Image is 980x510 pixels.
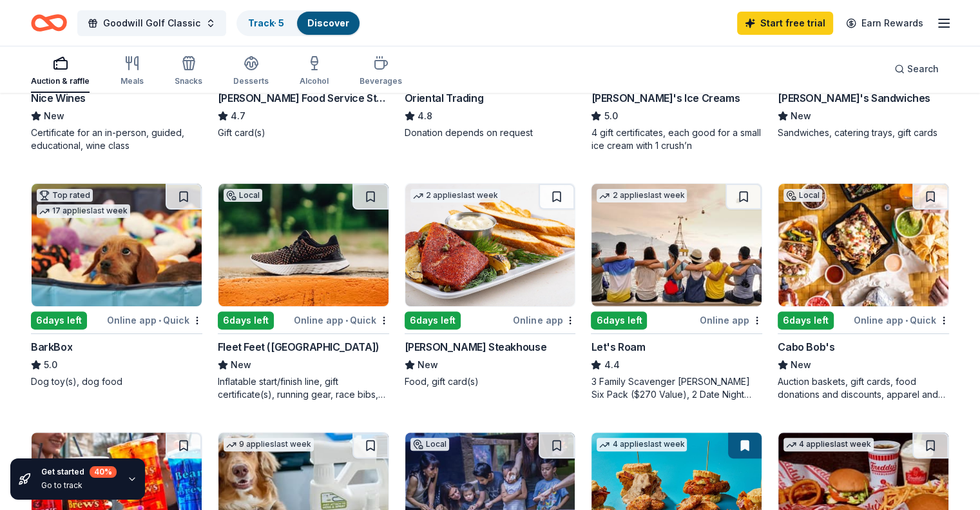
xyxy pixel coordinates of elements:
div: Donation depends on request [405,126,576,139]
div: Online app Quick [294,312,389,328]
div: Nice Wines [31,90,86,106]
span: New [231,357,251,373]
img: Image for BarkBox [32,184,202,306]
div: Online app Quick [107,312,202,328]
a: Image for Let's Roam2 applieslast week6days leftOnline appLet's Roam4.43 Family Scavenger [PERSON... [591,183,762,401]
div: Local [410,438,449,451]
div: BarkBox [31,339,72,355]
div: Gift card(s) [218,126,389,139]
div: [PERSON_NAME] Steakhouse [405,339,546,355]
a: Home [31,8,67,38]
button: Desserts [233,50,269,93]
button: Search [884,56,949,82]
div: Food, gift card(s) [405,375,576,388]
span: • [905,315,908,326]
div: Let's Roam [591,339,645,355]
div: Desserts [233,76,269,86]
button: Meals [120,50,144,93]
div: Online app Quick [854,312,949,328]
div: 4 applies last week [783,438,874,451]
div: Local [224,189,262,202]
div: Cabo Bob's [778,339,834,355]
div: 4 gift certificates, each good for a small ice cream with 1 crush’n [591,126,762,152]
div: [PERSON_NAME] Food Service Store [218,90,389,106]
div: 6 days left [31,311,87,329]
div: Beverages [360,76,402,86]
a: Start free trial [737,12,833,35]
span: • [159,315,161,326]
div: Meals [120,76,144,86]
div: Online app [700,312,762,328]
span: New [44,108,64,124]
span: 5.0 [604,108,617,124]
button: Alcohol [300,50,329,93]
a: Track· 5 [248,17,284,28]
div: Online app [513,312,575,328]
div: 2 applies last week [410,189,501,202]
button: Goodwill Golf Classic [77,10,226,36]
div: Auction baskets, gift cards, food donations and discounts, apparel and promotional items [778,375,949,401]
span: New [791,108,811,124]
img: Image for Cabo Bob's [778,184,948,306]
span: 5.0 [44,357,57,373]
div: 9 applies last week [224,438,314,451]
div: 4 applies last week [597,438,687,451]
div: Inflatable start/finish line, gift certificate(s), running gear, race bibs, coupons [218,375,389,401]
span: New [418,357,438,373]
div: Local [783,189,822,202]
div: Alcohol [300,76,329,86]
div: Auction & raffle [31,76,90,86]
div: 17 applies last week [37,204,130,218]
div: 6 days left [405,311,461,329]
div: Dog toy(s), dog food [31,375,202,388]
button: Snacks [175,50,202,93]
span: New [791,357,811,373]
div: [PERSON_NAME]'s Ice Creams [591,90,740,106]
a: Discover [307,17,349,28]
img: Image for Perry's Steakhouse [405,184,575,306]
div: Certificate for an in-person, guided, educational, wine class [31,126,202,152]
div: Snacks [175,76,202,86]
a: Image for Fleet Feet (Houston)Local6days leftOnline app•QuickFleet Feet ([GEOGRAPHIC_DATA])NewInf... [218,183,389,401]
span: 4.8 [418,108,432,124]
div: [PERSON_NAME]'s Sandwiches [778,90,930,106]
div: Sandwiches, catering trays, gift cards [778,126,949,139]
div: Oriental Trading [405,90,484,106]
div: Top rated [37,189,93,202]
div: 6 days left [218,311,274,329]
a: Image for BarkBoxTop rated17 applieslast week6days leftOnline app•QuickBarkBox5.0Dog toy(s), dog ... [31,183,202,388]
span: Search [907,61,939,77]
img: Image for Let's Roam [591,184,762,306]
button: Auction & raffle [31,50,90,93]
button: Track· 5Discover [236,10,361,36]
span: 4.4 [604,357,619,373]
div: Go to track [41,480,117,491]
div: 40 % [90,466,117,478]
span: 4.7 [231,108,245,124]
span: • [345,315,348,326]
button: Beverages [360,50,402,93]
div: 3 Family Scavenger [PERSON_NAME] Six Pack ($270 Value), 2 Date Night Scavenger [PERSON_NAME] Two ... [591,375,762,401]
div: 2 applies last week [597,189,687,202]
a: Image for Perry's Steakhouse2 applieslast week6days leftOnline app[PERSON_NAME] SteakhouseNewFood... [405,183,576,388]
div: Get started [41,466,117,478]
img: Image for Fleet Feet (Houston) [218,184,389,306]
div: 6 days left [591,311,647,329]
div: 6 days left [778,311,834,329]
a: Earn Rewards [838,12,931,35]
span: Goodwill Golf Classic [103,15,200,31]
a: Image for Cabo Bob'sLocal6days leftOnline app•QuickCabo Bob'sNewAuction baskets, gift cards, food... [778,183,949,401]
div: Fleet Feet ([GEOGRAPHIC_DATA]) [218,339,380,355]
